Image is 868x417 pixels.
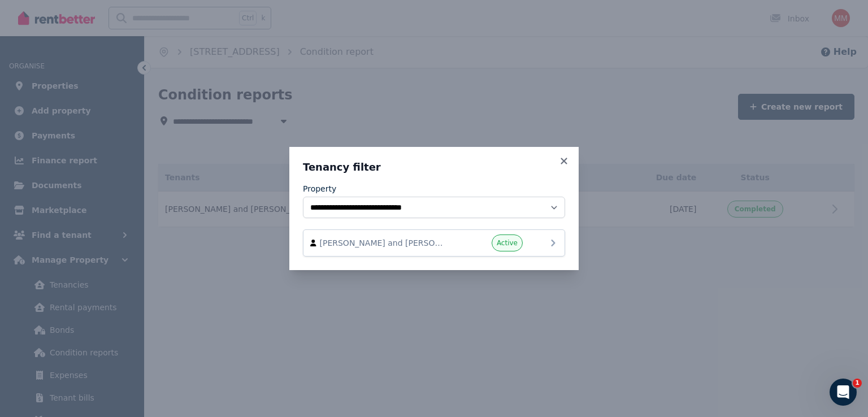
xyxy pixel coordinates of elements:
[497,238,518,247] span: Active
[830,379,857,406] iframe: Intercom live chat
[303,160,565,174] h3: Tenancy filter
[303,229,565,257] a: [PERSON_NAME] and [PERSON_NAME]Active
[303,183,336,194] label: Property
[320,237,449,249] span: [PERSON_NAME] and [PERSON_NAME]
[853,379,862,388] span: 1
